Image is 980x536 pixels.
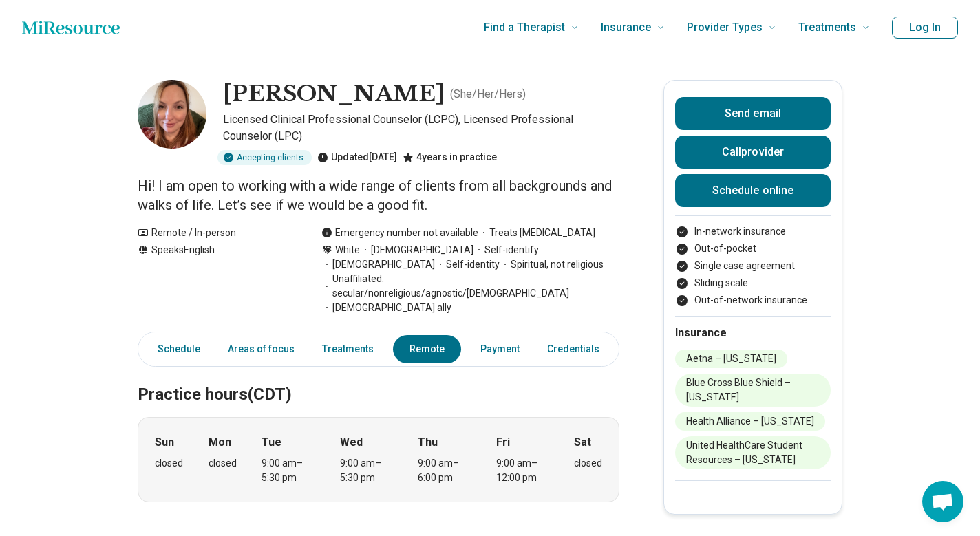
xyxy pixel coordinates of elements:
li: Sliding scale [675,276,831,290]
li: Out-of-pocket [675,242,831,256]
span: [DEMOGRAPHIC_DATA] [321,257,435,272]
div: 4 years in practice [403,150,497,165]
strong: Thu [418,434,438,451]
div: 9:00 am – 12:00 pm [496,456,549,485]
span: Treats [MEDICAL_DATA] [478,226,595,240]
span: Spiritual, not religious [500,257,604,272]
p: ( She/Her/Hers ) [450,86,526,103]
p: Hi! I am open to working with a wide range of clients from all backgrounds and walks of life. Let... [138,176,619,215]
button: Send email [675,97,831,130]
li: In-network insurance [675,224,831,239]
span: Self-identity [435,257,500,272]
div: Emergency number not available [321,226,478,240]
li: Aetna – [US_STATE] [675,350,787,368]
div: Speaks English [138,243,294,315]
button: Callprovider [675,136,831,169]
span: Unaffiliated: secular/nonreligious/agnostic/[DEMOGRAPHIC_DATA] [321,272,619,301]
li: United HealthCare Student Resources – [US_STATE] [675,436,831,469]
strong: Wed [340,434,363,451]
li: Single case agreement [675,259,831,273]
div: closed [155,456,183,471]
div: 9:00 am – 5:30 pm [340,456,393,485]
a: Areas of focus [220,335,303,363]
div: When does the program meet? [138,417,619,502]
span: Find a Therapist [484,18,565,37]
a: Remote [393,335,461,363]
h2: Practice hours (CDT) [138,350,619,407]
span: White [335,243,360,257]
strong: Sun [155,434,174,451]
strong: Tue [262,434,281,451]
div: Updated [DATE] [317,150,397,165]
span: Self-identify [473,243,539,257]
strong: Sat [574,434,591,451]
li: Out-of-network insurance [675,293,831,308]
div: closed [574,456,602,471]
h1: [PERSON_NAME] [223,80,445,109]
h2: Insurance [675,325,831,341]
li: Health Alliance – [US_STATE] [675,412,825,431]
strong: Mon [209,434,231,451]
a: Home page [22,14,120,41]
img: Ashleigh Corson, Licensed Clinical Professional Counselor (LCPC) [138,80,206,149]
span: Insurance [601,18,651,37]
div: Remote / In-person [138,226,294,240]
p: Licensed Clinical Professional Counselor (LCPC), Licensed Professional Counselor (LPC) [223,111,619,144]
div: 9:00 am – 6:00 pm [418,456,471,485]
div: 9:00 am – 5:30 pm [262,456,315,485]
li: Blue Cross Blue Shield – [US_STATE] [675,374,831,407]
a: Schedule online [675,174,831,207]
a: Payment [472,335,528,363]
span: Treatments [798,18,856,37]
div: Accepting clients [217,150,312,165]
a: Schedule [141,335,209,363]
div: closed [209,456,237,471]
a: Treatments [314,335,382,363]
strong: Fri [496,434,510,451]
span: [DEMOGRAPHIC_DATA] ally [321,301,451,315]
a: Credentials [539,335,608,363]
button: Log In [892,17,958,39]
ul: Payment options [675,224,831,308]
span: Provider Types [687,18,763,37]
span: [DEMOGRAPHIC_DATA] [360,243,473,257]
div: Open chat [922,481,963,522]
